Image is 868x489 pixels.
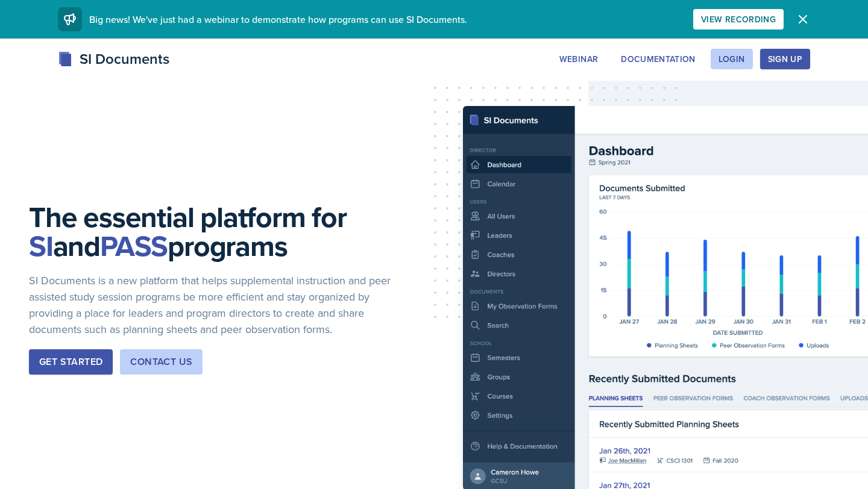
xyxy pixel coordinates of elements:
[711,49,753,69] button: Login
[29,349,113,375] button: Get Started
[89,13,467,26] span: Big news! We've just had a webinar to demonstrate how programs can use SI Documents.
[39,355,102,369] div: Get Started
[693,9,784,30] button: View Recording
[559,54,598,64] div: Webinar
[768,54,802,64] div: Sign Up
[760,49,810,69] button: Sign Up
[58,48,169,70] div: SI Documents
[701,14,776,24] div: View Recording
[130,355,192,369] div: Contact Us
[552,49,606,69] button: Webinar
[613,49,703,69] button: Documentation
[621,54,696,64] div: Documentation
[120,349,203,375] button: Contact Us
[719,54,745,64] div: Login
